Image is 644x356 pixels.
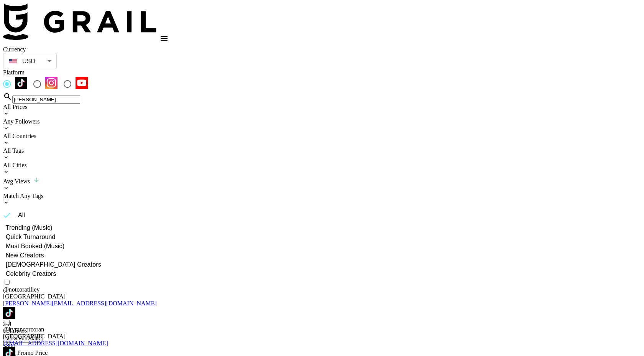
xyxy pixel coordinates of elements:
[45,77,58,89] img: Instagram
[6,260,101,269] span: [DEMOGRAPHIC_DATA] Creators
[3,133,641,140] div: All Countries
[3,3,156,40] img: Grail Talent
[6,232,56,242] span: Quick Turnaround
[3,176,641,185] div: Avg Views
[3,300,157,307] a: [PERSON_NAME][EMAIL_ADDRESS][DOMAIN_NAME]
[3,104,641,110] div: All Prices
[6,242,64,251] span: Most Booked (Music)
[18,211,25,220] span: All
[3,286,641,293] div: @ notcoratilley
[15,77,27,89] img: TikTok
[3,162,641,169] div: All Cities
[3,340,108,346] a: [EMAIL_ADDRESS][DOMAIN_NAME]
[3,307,15,319] img: TikTok
[5,54,55,68] div: USD
[3,147,641,154] div: All Tags
[3,333,641,340] div: [GEOGRAPHIC_DATA]
[3,193,641,199] div: Match Any Tags
[3,326,641,333] div: @ kyrancorcoran
[3,69,641,76] div: Platform
[76,77,88,89] img: YouTube
[606,318,635,347] iframe: Drift Widget Chat Controller
[12,96,80,104] input: Search by User Name
[3,293,641,300] div: [GEOGRAPHIC_DATA]
[6,251,44,260] span: New Creators
[3,118,641,125] div: Any Followers
[3,46,57,53] div: Currency
[156,31,172,46] button: open drawer
[6,223,53,232] span: Trending (Music)
[6,269,56,279] span: Celebrity Creators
